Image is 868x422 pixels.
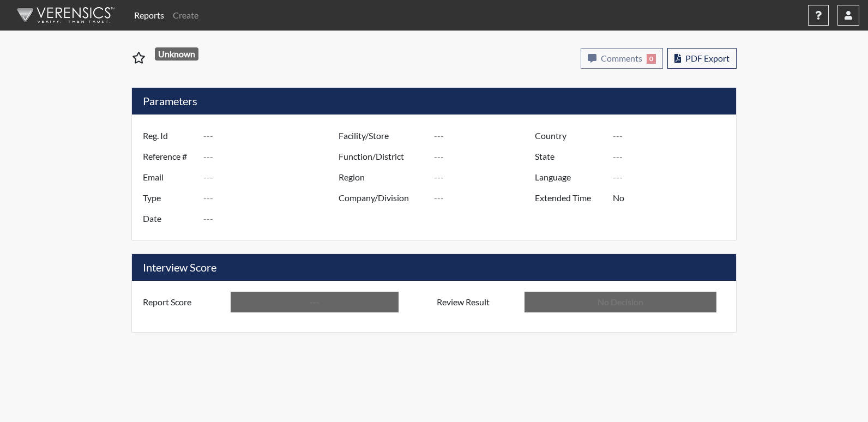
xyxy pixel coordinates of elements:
[527,188,613,208] label: Extended Time
[434,146,538,167] input: ---
[525,292,716,312] input: No Decision
[434,188,538,208] input: ---
[135,208,203,229] label: Date
[135,188,203,208] label: Type
[330,188,434,208] label: Company/Division
[613,167,733,188] input: ---
[613,188,733,208] input: ---
[527,125,613,146] label: Country
[203,167,341,188] input: ---
[135,167,203,188] label: Email
[203,146,341,167] input: ---
[231,292,399,312] input: ---
[135,146,203,167] label: Reference #
[130,4,168,26] a: Reports
[203,208,341,229] input: ---
[647,54,656,64] span: 0
[527,146,613,167] label: State
[135,292,231,312] label: Report Score
[203,125,341,146] input: ---
[434,167,538,188] input: ---
[613,146,733,167] input: ---
[132,88,736,114] h5: Parameters
[434,125,538,146] input: ---
[132,254,736,281] h5: Interview Score
[429,292,525,312] label: Review Result
[330,146,434,167] label: Function/District
[667,48,737,69] button: PDF Export
[685,53,730,63] span: PDF Export
[135,125,203,146] label: Reg. Id
[155,47,199,61] span: Unknown
[581,48,663,69] button: Comments0
[601,53,642,63] span: Comments
[168,4,203,26] a: Create
[330,125,434,146] label: Facility/Store
[330,167,434,188] label: Region
[613,125,733,146] input: ---
[203,188,341,208] input: ---
[527,167,613,188] label: Language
